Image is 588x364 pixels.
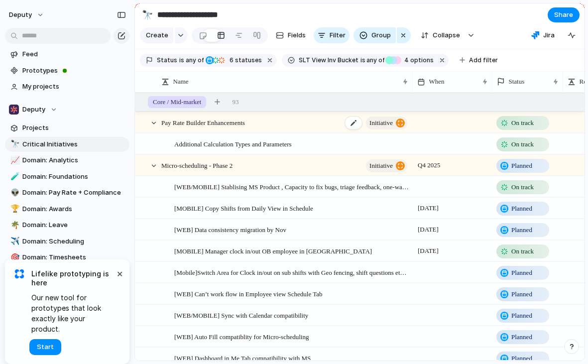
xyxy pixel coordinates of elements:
span: Our new tool for prototypes that look exactly like your product. [31,292,115,334]
span: On track [511,118,534,128]
span: Domain: Foundations [22,172,126,182]
span: 6 [227,56,235,64]
a: ✈️Domain: Scheduling [5,234,129,249]
a: 🎯Domain: Timesheets [5,250,129,265]
div: 📈 [10,155,17,166]
button: Share [548,7,580,22]
button: initiative [366,117,407,129]
span: Share [554,10,573,20]
span: is [179,56,184,65]
button: Create [140,27,173,43]
span: Start [37,342,54,352]
span: [Mobile]Switch Area for Clock in/out on sub shifts with Geo fencing, shift questions etc from sub... [174,266,409,278]
button: 6 statuses [205,55,264,66]
button: ✈️ [9,237,19,246]
button: 🌴 [9,220,19,230]
button: Deputy [5,102,129,117]
span: any of [184,56,204,65]
button: Start [29,339,61,355]
span: Domain: Timesheets [22,252,126,262]
span: [WEB] Dashboard in Me Tab compatibility with MS [174,352,311,364]
button: isany of [358,55,387,66]
span: Q4 2025 [415,159,443,171]
span: Feed [22,49,126,59]
button: 🔭 [9,139,19,149]
button: initiative [366,159,407,172]
a: 🧪Domain: Foundations [5,169,129,184]
span: On track [511,182,534,192]
span: On track [511,246,534,256]
a: Prototypes [5,63,129,78]
span: Planned [511,225,532,235]
span: [DATE] [415,245,441,257]
span: On track [511,139,534,149]
button: 🎯 [9,252,19,262]
a: Projects [5,121,129,135]
span: Planned [511,311,532,321]
span: initiative [369,116,393,130]
div: 📈Domain: Analytics [5,153,129,168]
span: Jira [543,30,555,40]
span: 4 [401,56,410,64]
button: isany of [177,55,206,66]
span: deputy [9,10,32,20]
div: 🌴Domain: Leave [5,218,129,233]
span: Create [146,30,168,40]
span: Domain: Leave [22,220,126,230]
span: [DATE] [415,224,441,236]
span: Planned [511,332,532,342]
a: 🏆Domain: Awards [5,202,129,217]
span: Deputy [22,105,45,115]
div: 🏆 [10,203,17,215]
span: is [360,56,365,65]
button: 4 options [385,55,436,66]
span: Domain: Scheduling [22,237,126,246]
button: Group [353,27,396,43]
button: Filter [314,27,350,43]
span: Pay Rate Builder Enhancements [161,117,245,128]
span: Collapse [433,30,460,40]
div: 🌴 [10,220,17,231]
span: any of [365,56,385,65]
div: 👽Domain: Pay Rate + Compliance [5,185,129,200]
span: Planned [511,289,532,299]
a: Feed [5,47,129,62]
span: statuses [227,56,262,65]
span: SLT View Inv Bucket [299,56,358,65]
span: Planned [511,161,532,171]
button: Collapse [415,27,465,43]
span: Filter [330,30,346,40]
button: Add filter [454,53,504,67]
span: [MOBILE] Manager clock in/out OB employee in [GEOGRAPHIC_DATA] [174,245,372,256]
span: [WEB] Can’t work flow in Employee view Schedule Tab [174,288,323,299]
span: Lifelike prototyping is here [31,269,115,287]
a: My projects [5,79,129,94]
span: Core / Mid-market [153,97,201,107]
span: Prototypes [22,66,126,76]
button: 🏆 [9,204,19,214]
div: ✈️ [10,236,17,247]
button: Jira [527,28,559,43]
span: Domain: Analytics [22,155,126,165]
span: Add filter [469,56,498,65]
button: 🧪 [9,172,19,182]
button: 🔭 [139,7,155,23]
button: Fields [272,27,310,43]
span: Micro-scheduling - Phase 2 [161,159,233,171]
span: Projects [22,123,126,133]
span: initiative [369,159,393,173]
span: Status [509,77,525,87]
span: Planned [511,204,532,214]
div: 🎯 [10,252,17,263]
button: 📈 [9,155,19,165]
a: 🔭Critical Initiatives [5,137,129,152]
span: Critical Initiatives [22,139,126,149]
button: deputy [4,7,49,23]
div: 🔭 [10,138,17,150]
span: Planned [511,268,532,278]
